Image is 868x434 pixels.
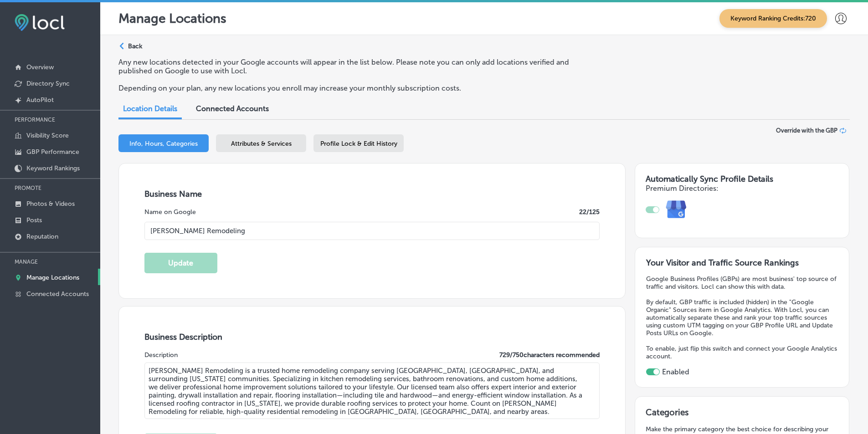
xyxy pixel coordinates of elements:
span: Connected Accounts [196,104,269,113]
h3: Categories [646,407,838,421]
p: Keyword Rankings [26,164,80,172]
label: Enabled [662,368,689,376]
label: Name on Google [144,208,196,216]
textarea: [PERSON_NAME] Remodeling is a trusted home remodeling company serving [GEOGRAPHIC_DATA], [GEOGRAP... [144,363,600,419]
p: To enable, just flip this switch and connect your Google Analytics account. [646,345,838,360]
span: Info, Hours, Categories [129,140,198,148]
p: Directory Sync [26,80,70,87]
p: Overview [26,63,54,71]
label: 22 /125 [579,208,600,216]
p: Manage Locations [118,11,226,26]
h3: Your Visitor and Traffic Source Rankings [646,258,838,268]
p: Connected Accounts [26,290,89,298]
span: Keyword Ranking Credits: 720 [719,9,827,28]
p: Any new locations detected in your Google accounts will appear in the list below. Please note you... [118,58,594,75]
h3: Business Description [144,332,600,342]
p: Posts [26,216,42,224]
p: Google Business Profiles (GBPs) are most business' top source of traffic and visitors. Locl can s... [646,275,838,291]
p: Reputation [26,233,58,240]
label: Description [144,351,178,359]
img: e7ababfa220611ac49bdb491a11684a6.png [659,193,693,227]
p: GBP Performance [26,148,79,156]
p: By default, GBP traffic is included (hidden) in the "Google Organic" Sources item in Google Analy... [646,298,838,337]
span: Attributes & Services [231,140,292,148]
p: AutoPilot [26,96,54,104]
p: Back [128,42,142,50]
p: Visibility Score [26,132,69,139]
p: Depending on your plan, any new locations you enroll may increase your monthly subscription costs. [118,84,594,92]
h4: Premium Directories: [646,184,838,193]
span: Location Details [123,104,177,113]
span: Override with the GBP [776,127,837,134]
h3: Business Name [144,189,600,199]
span: Profile Lock & Edit History [320,140,397,148]
p: Manage Locations [26,274,79,281]
h3: Automatically Sync Profile Details [646,174,838,184]
p: Photos & Videos [26,200,75,208]
input: Enter Location Name [144,222,600,240]
label: 729 / 750 characters recommended [499,351,600,359]
img: fda3e92497d09a02dc62c9cd864e3231.png [15,14,65,31]
button: Update [144,253,217,273]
